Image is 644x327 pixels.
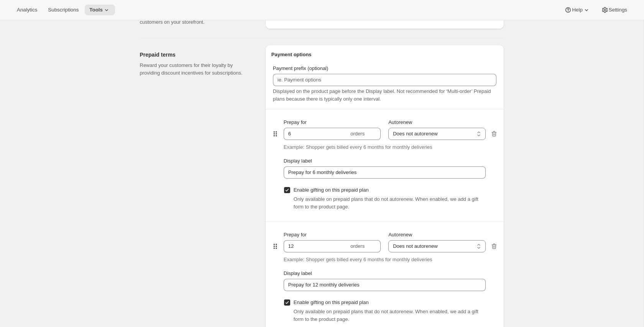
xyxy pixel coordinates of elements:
span: Autorenew [388,232,412,238]
span: Autorenew [388,119,412,125]
span: Displayed on the product page before the Display label. Not recommended for ‘Multi-order’ Prepaid... [273,88,491,102]
button: Subscriptions [43,5,83,15]
p: Example: Shopper gets billed every 6 months for monthly deliveries [284,256,432,264]
p: Reward your customers for their loyalty by providing discount incentives for subscriptions. [140,62,253,77]
span: Only available on prepaid plans that do not autorenew. When enabled, we add a gift form to the pr... [294,196,478,210]
span: Settings [609,7,627,13]
button: Tools [85,5,115,15]
span: Enable gifting on this prepaid plan [294,299,369,305]
span: Display label [284,158,312,164]
div: Prepay forordersAutorenewExample: Shopper gets billed every 6 months for monthly deliveriesDispla... [271,109,498,221]
span: Display label [284,270,312,276]
span: Analytics [17,7,37,13]
button: Analytics [12,5,42,15]
span: Prepay for [284,232,307,238]
span: Prepay for [284,119,307,125]
span: Help [572,7,582,13]
span: orders [350,243,365,249]
span: Enable gifting on this prepaid plan [294,187,369,193]
h3: Payment options [271,51,498,59]
h2: Prepaid terms [140,51,253,59]
input: ie. Payment options [273,74,496,86]
button: Settings [596,5,632,15]
p: Example: Shopper gets billed every 6 months for monthly deliveries [284,143,432,151]
span: Tools [89,7,103,13]
span: orders [350,131,365,137]
span: Only available on prepaid plans that do not autorenew. When enabled, we add a gift form to the pr... [294,309,478,322]
span: Subscriptions [48,7,79,13]
span: Payment prefix (optional) [273,65,329,71]
button: Help [560,5,595,15]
